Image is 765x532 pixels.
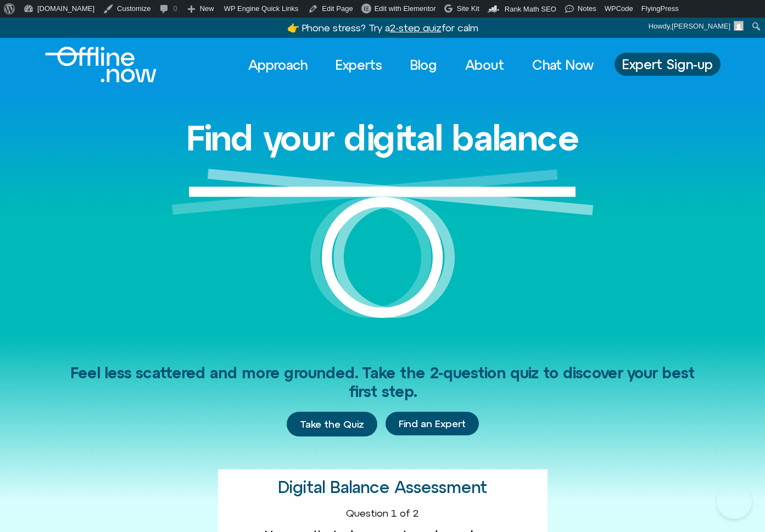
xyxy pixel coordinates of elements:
a: About [455,53,514,77]
a: Blog [400,53,447,77]
img: Graphic of a white circle with a white line balancing on top to represent balance. [172,169,594,336]
span: Take the Quiz [300,418,364,430]
div: Question 1 of 2 [227,507,539,519]
h2: Digital Balance Assessment [278,478,487,496]
span: Site Kit [457,4,479,13]
img: Offline.Now logo in white. Text of the words offline.now with a line going through the "O" [45,47,157,82]
a: Expert Sign-up [615,53,721,76]
a: Chat Now [522,53,604,77]
span: Edit with Elementor [375,4,436,13]
span: Find an Expert [399,418,466,429]
span: Rank Math SEO [505,5,556,13]
span: [PERSON_NAME] [672,22,730,30]
span: Feel less scattered and more grounded. Take the 2-question quiz to discover your best first step. [70,364,695,400]
div: Find an Expert [386,412,479,437]
a: Approach [238,53,317,77]
span: Expert Sign-up [622,57,713,71]
a: Experts [326,53,392,77]
u: 2-step quiz [390,22,442,33]
nav: Menu [238,53,604,77]
a: 👉 Phone stress? Try a2-step quizfor calm [287,22,478,33]
h1: Find your digital balance [186,119,579,157]
a: Take the Quiz [287,412,377,437]
div: Logo [45,47,138,82]
a: Find an Expert [386,412,479,436]
iframe: Botpress [717,484,752,519]
a: Howdy, [645,18,748,35]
